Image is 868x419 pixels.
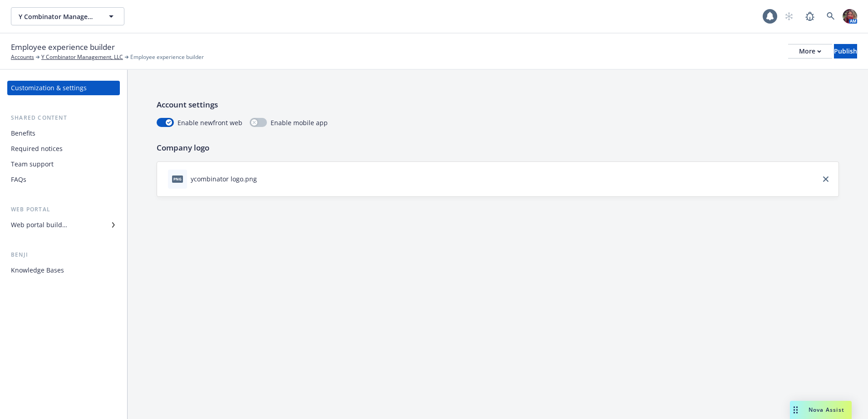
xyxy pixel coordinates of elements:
[178,118,242,127] span: Enable newfront web
[809,406,844,414] span: Nova Assist
[7,113,120,122] div: Shared content
[11,126,35,141] div: Benefits
[834,44,857,58] button: Publish
[19,12,97,21] span: Y Combinator Management, LLC
[780,7,798,25] a: Start snowing
[11,41,115,53] span: Employee experience builder
[191,174,257,184] div: ycombinator logo.png
[7,218,120,232] a: Web portal builder
[11,263,64,278] div: Knowledge Bases
[820,174,831,185] a: close
[7,172,120,187] a: FAQs
[788,44,832,58] button: More
[172,175,183,182] span: png
[790,401,852,419] button: Nova Assist
[11,53,34,61] a: Accounts
[7,141,120,156] a: Required notices
[157,142,839,154] p: Company logo
[11,81,87,95] div: Customization & settings
[41,53,123,61] a: Y Combinator Management, LLC
[157,99,839,111] p: Account settings
[799,44,821,58] div: More
[7,205,120,214] div: Web portal
[7,250,120,259] div: Benji
[261,174,268,184] button: download file
[7,126,120,141] a: Benefits
[11,172,26,187] div: FAQs
[7,157,120,171] a: Team support
[11,157,54,171] div: Team support
[11,218,67,232] div: Web portal builder
[801,7,819,25] a: Report a Bug
[11,7,124,25] button: Y Combinator Management, LLC
[11,141,63,156] div: Required notices
[130,53,204,61] span: Employee experience builder
[790,401,801,419] div: Drag to move
[822,7,840,25] a: Search
[843,9,857,24] img: photo
[271,118,328,127] span: Enable mobile app
[7,81,120,95] a: Customization & settings
[7,263,120,278] a: Knowledge Bases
